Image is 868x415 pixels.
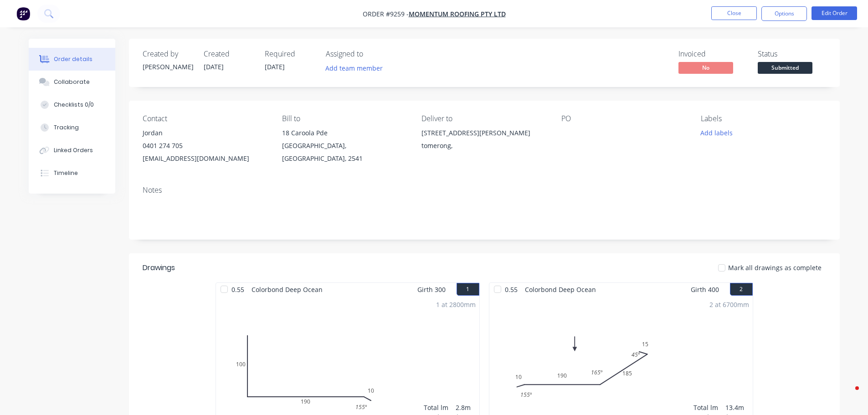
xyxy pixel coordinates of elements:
button: Add team member [326,62,388,74]
span: [DATE] [204,62,224,71]
div: [EMAIL_ADDRESS][DOMAIN_NAME] [143,152,267,165]
div: Timeline [54,169,78,177]
button: 1 [457,283,479,296]
div: Status [758,50,826,58]
div: Assigned to [326,50,417,58]
div: [STREET_ADDRESS][PERSON_NAME]tomerong, [421,127,546,156]
span: Colorbond Deep Ocean [521,283,600,296]
div: Invoiced [678,50,747,58]
button: Submitted [758,62,812,76]
div: 2.8m [456,403,476,412]
span: 0.55 [228,283,248,296]
iframe: Intercom live chat [837,384,859,406]
span: Girth 300 [417,283,446,296]
div: Contact [143,114,267,123]
div: PO [561,114,686,123]
span: Order #9259 - [363,10,409,18]
div: Created [204,50,254,58]
div: Bill to [282,114,407,123]
div: Jordan0401 274 705[EMAIL_ADDRESS][DOMAIN_NAME] [143,127,267,165]
div: Required [265,50,315,58]
span: Mark all drawings as complete [728,263,822,272]
div: Total lm [424,403,448,412]
div: Drawings [143,262,175,273]
button: Options [761,6,807,21]
div: Created by [143,50,193,58]
span: 0.55 [501,283,521,296]
div: 0401 274 705 [143,139,267,152]
span: No [678,62,733,73]
div: Tracking [54,123,79,132]
div: Jordan [143,127,267,139]
span: Girth 400 [691,283,719,296]
div: [PERSON_NAME] [143,62,193,72]
div: 13.4m [725,403,749,412]
div: Total lm [693,403,718,412]
div: Deliver to [421,114,546,123]
button: Linked Orders [29,139,115,162]
button: Collaborate [29,71,115,93]
div: Notes [143,186,826,195]
span: [DATE] [265,62,285,71]
button: Tracking [29,116,115,139]
span: Submitted [758,62,812,73]
button: Checklists 0/0 [29,93,115,116]
div: Collaborate [54,78,90,86]
button: Close [711,6,757,20]
div: Order details [54,55,92,63]
button: 2 [730,283,753,296]
a: Momentum Roofing PTY LTD [409,10,506,18]
div: Linked Orders [54,146,93,154]
div: 2 at 6700mm [709,300,749,309]
div: [GEOGRAPHIC_DATA], [GEOGRAPHIC_DATA], 2541 [282,139,407,165]
div: Labels [701,114,826,123]
div: tomerong, [421,139,546,152]
button: Timeline [29,162,115,184]
img: Factory [16,7,30,20]
div: 1 at 2800mm [436,300,476,309]
button: Edit Order [812,6,857,20]
div: 18 Caroola Pde[GEOGRAPHIC_DATA], [GEOGRAPHIC_DATA], 2541 [282,127,407,165]
div: [STREET_ADDRESS][PERSON_NAME] [421,127,546,139]
button: Add team member [320,62,387,74]
div: Checklists 0/0 [54,101,94,109]
button: Order details [29,48,115,71]
div: 18 Caroola Pde [282,127,407,139]
button: Add labels [696,127,738,139]
span: Colorbond Deep Ocean [248,283,326,296]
